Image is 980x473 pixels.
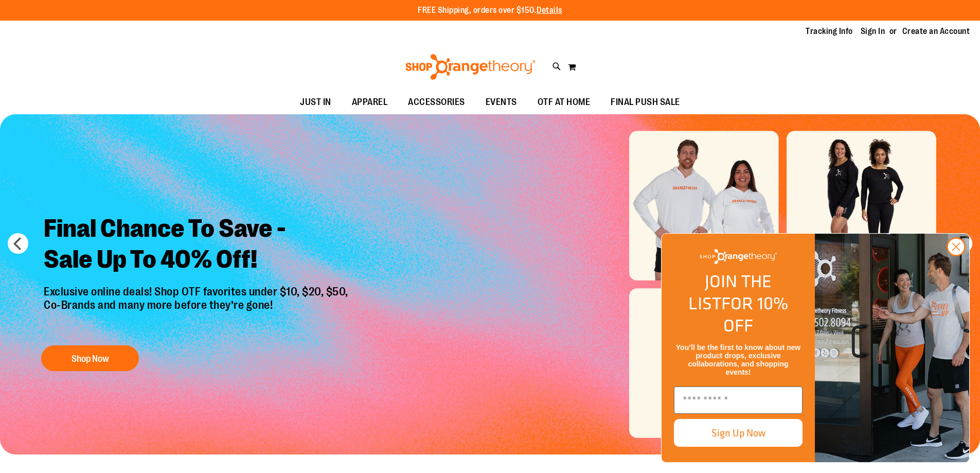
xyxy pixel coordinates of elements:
[688,268,772,316] span: JOIN THE LIST
[352,91,388,114] span: APPAREL
[8,233,28,254] button: prev
[300,91,331,114] span: JUST IN
[418,5,562,16] p: FREE Shipping, orders over $150.
[651,223,980,473] div: FLYOUT Form
[527,91,601,114] a: OTF AT HOME
[36,205,359,285] h2: Final Chance To Save - Sale Up To 40% Off!
[674,419,803,447] button: Sign Up Now
[815,234,969,462] img: Shop Orangtheory
[36,205,359,377] a: Final Chance To Save -Sale Up To 40% Off! Exclusive online deals! Shop OTF favorites under $10, $...
[404,54,537,80] img: Shop Orangetheory
[721,290,788,338] span: FOR 10% OFF
[861,26,885,37] a: Sign In
[947,237,966,256] button: Close dialog
[36,285,359,336] p: Exclusive online deals! Shop OTF favorites under $10, $20, $50, Co-Brands and many more before th...
[398,91,475,114] a: ACCESSORIES
[700,249,777,264] img: Shop Orangetheory
[408,91,465,114] span: ACCESSORIES
[41,345,139,371] button: Shop Now
[538,91,591,114] span: OTF AT HOME
[290,91,342,114] a: JUST IN
[806,26,853,37] a: Tracking Info
[537,6,562,15] a: Details
[475,91,527,114] a: EVENTS
[611,91,680,114] span: FINAL PUSH SALE
[674,387,803,414] input: Enter email
[486,91,517,114] span: EVENTS
[342,91,398,114] a: APPAREL
[600,91,690,114] a: FINAL PUSH SALE
[902,26,970,37] a: Create an Account
[676,343,800,376] span: You’ll be the first to know about new product drops, exclusive collaborations, and shopping events!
